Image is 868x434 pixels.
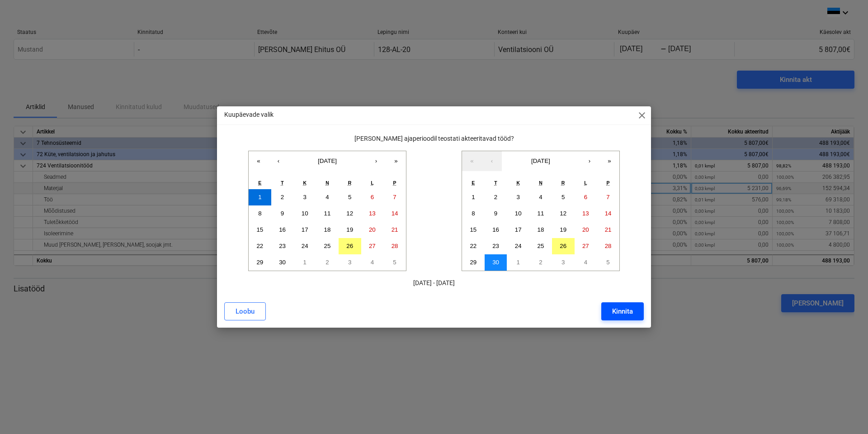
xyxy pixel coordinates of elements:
abbr: reede [561,180,565,186]
button: 5. september 2025 [552,189,575,205]
abbr: 14. september 2025 [392,210,398,217]
span: [DATE] [531,157,550,164]
abbr: 19. september 2025 [346,226,353,233]
abbr: 18. september 2025 [538,226,544,233]
abbr: 7. september 2025 [393,194,396,200]
abbr: 23. september 2025 [279,243,286,249]
abbr: 24. september 2025 [302,243,308,249]
button: 2. oktoober 2025 [529,254,552,271]
button: 5. oktoober 2025 [383,254,406,271]
button: 2. oktoober 2025 [316,254,339,271]
button: « [249,151,269,171]
abbr: 1. oktoober 2025 [517,259,520,266]
abbr: 3. oktoober 2025 [561,259,565,266]
button: 30. september 2025 [271,254,294,271]
abbr: 16. september 2025 [492,226,499,233]
abbr: 3. oktoober 2025 [348,259,351,266]
button: 11. september 2025 [529,205,552,222]
button: 15. september 2025 [249,222,271,238]
abbr: 6. september 2025 [371,194,374,200]
button: 17. september 2025 [293,222,316,238]
abbr: 11. september 2025 [538,210,544,217]
button: 29. september 2025 [249,254,271,271]
abbr: 14. september 2025 [605,210,612,217]
abbr: laupäev [371,180,373,186]
button: 5. september 2025 [339,189,361,205]
button: 3. september 2025 [507,189,529,205]
button: 21. september 2025 [383,222,406,238]
button: 26. september 2025 [339,238,361,254]
p: [PERSON_NAME] ajaperioodil teostati akteeritavad tööd? [224,134,644,143]
abbr: 26. september 2025 [346,243,353,249]
button: [DATE] [502,151,580,171]
abbr: 11. september 2025 [324,210,331,217]
abbr: 17. september 2025 [302,226,308,233]
button: 24. september 2025 [507,238,529,254]
button: 7. september 2025 [597,189,619,205]
abbr: 21. september 2025 [392,226,398,233]
button: › [580,151,599,171]
abbr: 13. september 2025 [369,210,376,217]
abbr: 30. september 2025 [492,259,499,266]
abbr: 2. september 2025 [494,194,497,200]
abbr: 28. september 2025 [605,243,612,249]
abbr: 25. september 2025 [324,243,331,249]
button: › [366,151,386,171]
button: 16. september 2025 [485,222,507,238]
abbr: 2. oktoober 2025 [539,259,542,266]
abbr: 22. september 2025 [256,243,263,249]
button: » [599,151,619,171]
button: 18. september 2025 [529,222,552,238]
abbr: 27. september 2025 [369,243,376,249]
button: 13. september 2025 [361,205,384,222]
abbr: 5. september 2025 [348,194,351,200]
button: 20. september 2025 [361,222,384,238]
button: 28. september 2025 [383,238,406,254]
button: 6. september 2025 [575,189,597,205]
button: 8. september 2025 [462,205,485,222]
button: 1. oktoober 2025 [507,254,529,271]
abbr: 27. september 2025 [582,243,589,249]
abbr: 10. september 2025 [302,210,308,217]
button: 10. september 2025 [293,205,316,222]
abbr: 20. september 2025 [582,226,589,233]
abbr: reede [348,180,352,186]
abbr: 13. september 2025 [582,210,589,217]
button: 22. september 2025 [249,238,271,254]
span: close [637,110,647,121]
button: [DATE] [288,151,366,171]
abbr: 8. september 2025 [472,210,475,217]
abbr: neljapäev [539,180,542,186]
button: » [386,151,406,171]
button: 21. september 2025 [597,222,619,238]
abbr: pühapäev [393,180,396,186]
button: 7. september 2025 [383,189,406,205]
abbr: 5. september 2025 [561,194,565,200]
button: 24. september 2025 [293,238,316,254]
p: [DATE] - [DATE] [224,278,644,288]
button: 14. september 2025 [383,205,406,222]
button: 27. september 2025 [575,238,597,254]
abbr: laupäev [584,180,587,186]
abbr: 21. september 2025 [605,226,612,233]
button: ‹ [482,151,502,171]
button: 11. september 2025 [316,205,339,222]
button: 29. september 2025 [462,254,485,271]
abbr: 3. september 2025 [303,194,307,200]
abbr: 25. september 2025 [538,243,544,249]
abbr: 17. september 2025 [515,226,522,233]
abbr: 2. oktoober 2025 [325,259,329,266]
button: 20. september 2025 [575,222,597,238]
div: Loobu [236,305,255,317]
button: Loobu [224,302,266,320]
button: 4. oktoober 2025 [575,254,597,271]
abbr: teisipäev [494,180,497,186]
button: 16. september 2025 [271,222,294,238]
button: 3. oktoober 2025 [339,254,361,271]
button: 13. september 2025 [575,205,597,222]
abbr: 4. oktoober 2025 [371,259,374,266]
button: 23. september 2025 [271,238,294,254]
button: 12. september 2025 [552,205,575,222]
span: [DATE] [318,157,337,164]
abbr: 10. september 2025 [515,210,522,217]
